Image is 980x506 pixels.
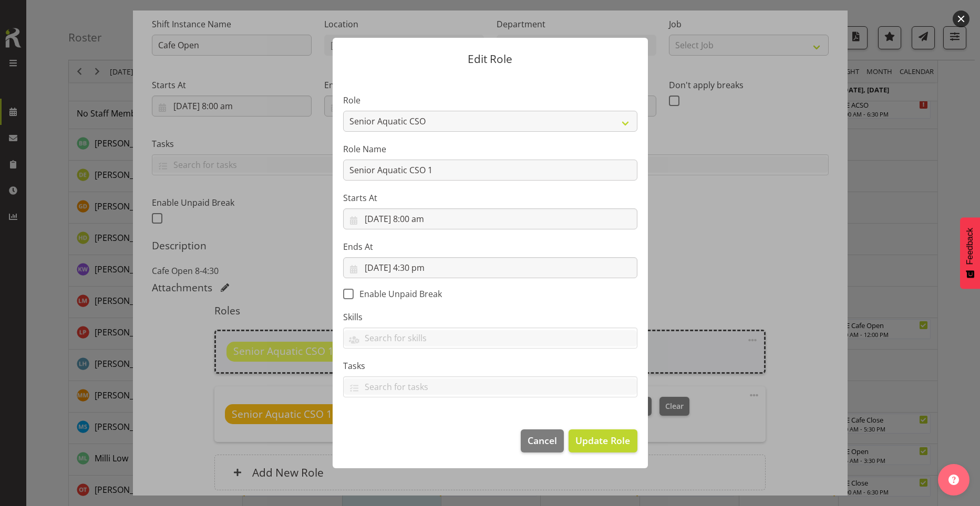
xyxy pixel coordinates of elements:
[344,330,637,346] input: Search for skills
[344,378,637,395] input: Search for tasks
[569,429,637,452] button: Update Role
[343,240,637,253] label: Ends At
[343,360,637,372] label: Tasks
[343,94,637,107] label: Role
[343,257,637,278] input: Click to select...
[343,208,637,229] input: Click to select...
[354,289,442,299] span: Enable Unpaid Break
[521,429,564,452] button: Cancel
[343,143,637,155] label: Role Name
[343,160,637,181] input: E.g. Waiter 1
[965,228,975,265] span: Feedback
[343,54,637,65] p: Edit Role
[343,192,637,204] label: Starts At
[528,434,557,447] span: Cancel
[343,311,637,323] label: Skills
[960,217,980,289] button: Feedback - Show survey
[948,475,959,485] img: help-xxl-2.png
[575,434,630,447] span: Update Role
